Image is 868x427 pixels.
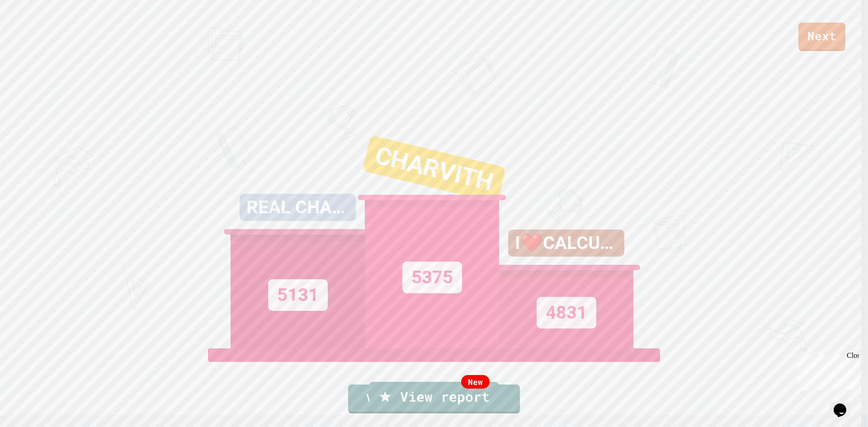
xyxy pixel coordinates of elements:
div: REAL CHARVITH [240,194,356,221]
iframe: chat widget [830,391,859,418]
div: I❤️CALCULATORS [508,230,624,257]
div: New [461,375,490,389]
div: 5375 [402,262,462,293]
iframe: chat widget [793,352,859,390]
div: CHARVITH [362,135,506,203]
div: Chat with us now!Close [4,4,62,57]
div: 5131 [268,279,328,311]
a: View report [369,382,499,413]
div: 4831 [537,297,596,328]
a: Next [798,23,845,51]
